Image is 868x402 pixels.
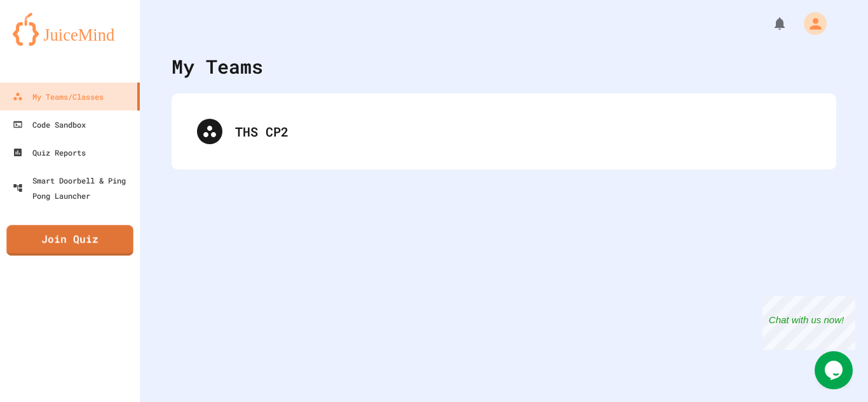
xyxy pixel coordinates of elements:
div: Quiz Reports [13,145,86,160]
a: Join Quiz [6,225,133,255]
div: My Teams/Classes [13,89,104,104]
div: My Teams [172,52,263,81]
div: My Account [790,9,830,38]
img: logo-orange.svg [13,13,127,46]
iframe: chat widget [815,351,855,389]
div: My Notifications [749,13,790,34]
iframe: chat widget [763,296,855,350]
div: THS CP2 [184,106,824,157]
div: THS CP2 [235,122,811,141]
div: Code Sandbox [13,117,86,132]
div: Smart Doorbell & Ping Pong Launcher [13,173,135,203]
